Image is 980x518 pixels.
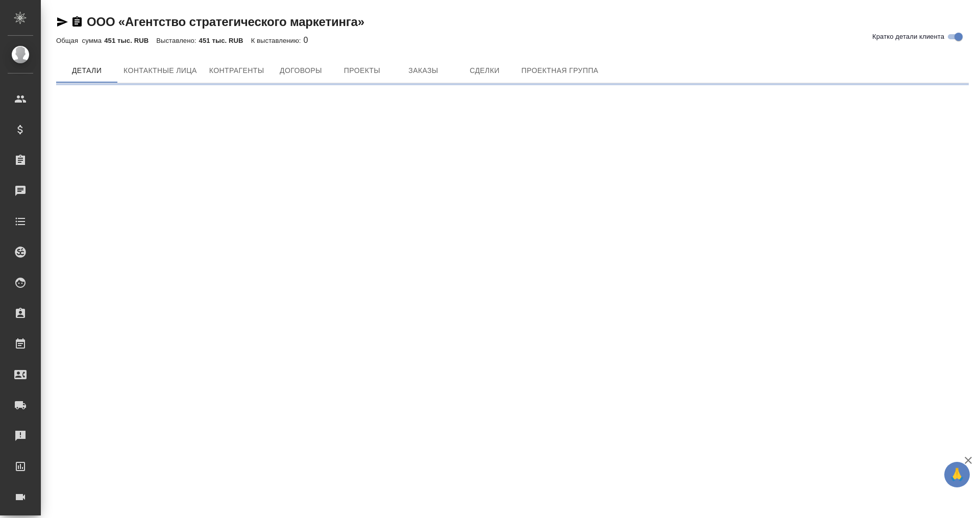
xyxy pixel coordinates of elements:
p: Общая сумма [56,37,104,44]
span: Проекты [337,64,386,77]
button: 🙏 [944,462,970,487]
span: Проектная группа [521,64,598,77]
span: Кратко детали клиента [872,32,944,42]
span: 🙏 [948,464,966,485]
span: Детали [62,64,111,77]
p: К выставлению: [251,37,304,44]
button: Скопировать ссылку для ЯМессенджера [56,16,68,28]
span: Сделки [460,64,509,77]
p: 451 тыс. RUB [199,37,251,44]
button: Скопировать ссылку [71,16,83,28]
span: Контактные лица [124,64,197,77]
span: Договоры [276,64,325,77]
a: ООО «Агентство стратегического маркетинга» [87,15,364,29]
p: 451 тыс. RUB [104,37,156,44]
span: Заказы [399,64,448,77]
p: Выставлено: [156,37,199,44]
div: 0 [56,34,969,46]
span: Контрагенты [209,64,264,77]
